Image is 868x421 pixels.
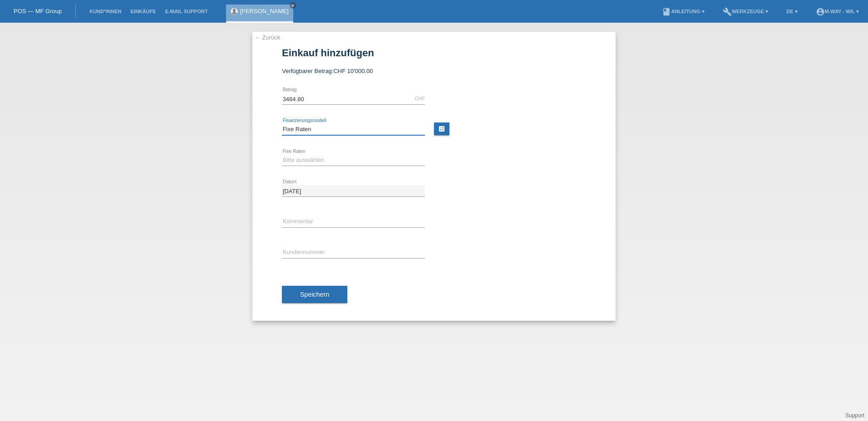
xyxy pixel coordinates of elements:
a: Kund*innen [85,9,126,14]
h1: Einkauf hinzufügen [282,47,586,59]
a: ← Zurück [255,34,280,41]
a: Einkäufe [126,9,160,14]
span: CHF 10'000.00 [333,68,373,74]
button: Speichern [282,286,347,303]
a: buildWerkzeuge ▾ [718,9,773,14]
a: E-Mail Support [161,9,212,14]
i: build [723,7,732,16]
a: bookAnleitung ▾ [657,9,709,14]
a: POS — MF Group [14,8,62,15]
div: CHF [414,96,425,101]
i: close [291,3,295,8]
a: DE ▾ [782,9,802,14]
a: Support [845,412,864,419]
a: calculate [434,122,449,135]
i: account_circle [816,7,825,16]
a: account_circlem-way - Wil ▾ [811,9,863,14]
a: [PERSON_NAME] [240,8,289,15]
i: book [662,7,671,16]
i: calculate [438,125,445,132]
span: Speichern [300,291,329,298]
a: close [290,2,296,9]
div: Verfügbarer Betrag: [282,68,586,74]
